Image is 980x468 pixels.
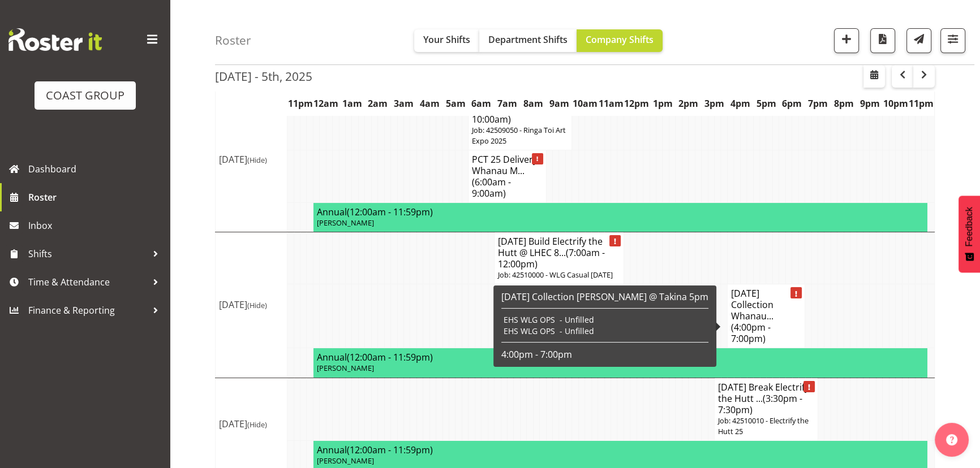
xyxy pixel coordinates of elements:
th: 1am [339,90,365,116]
th: 1pm [650,90,676,116]
span: (7:00am - 12:00pm) [498,246,605,270]
span: Dashboard [28,161,164,177]
span: (Hide) [247,300,267,310]
td: [DATE] [216,87,287,232]
th: 11pm [909,90,935,116]
span: Shifts [28,245,147,262]
span: Roster [28,189,164,206]
span: (12:00am - 11:59pm) [347,206,433,218]
button: Send a list of all shifts for the selected filtered period to all rostered employees. [906,28,931,53]
th: 4pm [727,90,753,116]
p: Job: 42510000 - WLG Casual [DATE] [498,270,620,280]
h4: Roster [215,34,251,47]
button: Feedback - Show survey [958,196,980,272]
span: - Unfilled [560,314,594,325]
button: Download a PDF of the roster according to the set date range. [870,28,895,53]
th: 11pm [287,90,313,116]
span: (6:00am - 9:00am) [472,176,511,200]
th: 3am [391,90,417,116]
th: 10pm [883,90,909,116]
h4: [DATE] Collection Whanau... [731,288,801,344]
span: (Hide) [247,419,267,430]
th: 9pm [857,90,883,116]
button: Your Shifts [414,29,479,52]
th: 7pm [805,90,831,116]
span: (3:30pm - 7:30pm) [718,392,802,416]
span: - Unfilled [560,326,594,336]
span: Department Shifts [488,33,568,46]
th: 6pm [779,90,805,116]
h4: [DATE] Build Electrify the Hutt @ LHEC 8... [498,236,620,270]
span: Your Shifts [423,33,470,46]
th: 2am [365,90,391,116]
span: (12:00am - 11:59pm) [347,351,433,363]
span: (12:00am - 11:59pm) [347,444,433,456]
span: Feedback [964,207,974,246]
h4: Annual [317,206,925,218]
p: Job: 42510010 - Electrify the Hutt 25 [718,415,814,437]
td: EHS WLG OPS [501,326,557,337]
th: 2pm [676,90,702,116]
span: (Hide) [247,155,267,165]
th: 12am [313,90,339,116]
span: Time & Attendance [28,274,147,291]
div: COAST GROUP [46,87,124,104]
th: 9am [546,90,572,116]
th: 6am [468,90,495,116]
th: 8am [520,90,546,116]
th: 5pm [753,90,779,116]
button: Department Shifts [479,29,577,52]
button: Company Shifts [577,29,663,52]
th: 3pm [702,90,728,116]
h2: [DATE] - 5th, 2025 [215,69,312,84]
p: Job: 42509050 - Ringa Toi Art Expo 2025 [472,125,568,146]
img: Rosterit website logo [8,28,102,51]
button: Add a new shift [834,28,859,53]
span: (4:00pm - 7:00pm) [731,321,771,345]
h4: Annual [317,352,925,363]
th: 5am [442,90,468,116]
span: Company Shifts [586,33,654,46]
th: 12pm [624,90,650,116]
span: [PERSON_NAME] [317,456,374,466]
button: Select a specific date within the roster. [863,65,885,88]
h6: [DATE] Collection [PERSON_NAME] @ Takina 5pm [501,291,708,302]
th: 4am [416,90,442,116]
span: Inbox [28,217,164,234]
button: Filter Shifts [940,28,965,53]
td: EHS WLG OPS [501,314,557,326]
td: [DATE] [216,232,287,378]
span: [PERSON_NAME] [317,363,374,373]
h4: Annual [317,444,925,456]
span: [PERSON_NAME] [317,218,374,228]
h4: [DATE] Break Electrify the Hutt ... [718,382,814,415]
th: 10am [572,90,598,116]
th: 8pm [831,90,857,116]
p: 4:00pm - 7:00pm [501,348,708,361]
span: Finance & Reporting [28,302,147,319]
img: help-xxl-2.png [946,434,957,445]
th: 11am [598,90,624,116]
h4: PCT 25 Delivery Whanau M... [472,154,542,199]
th: 7am [495,90,521,116]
